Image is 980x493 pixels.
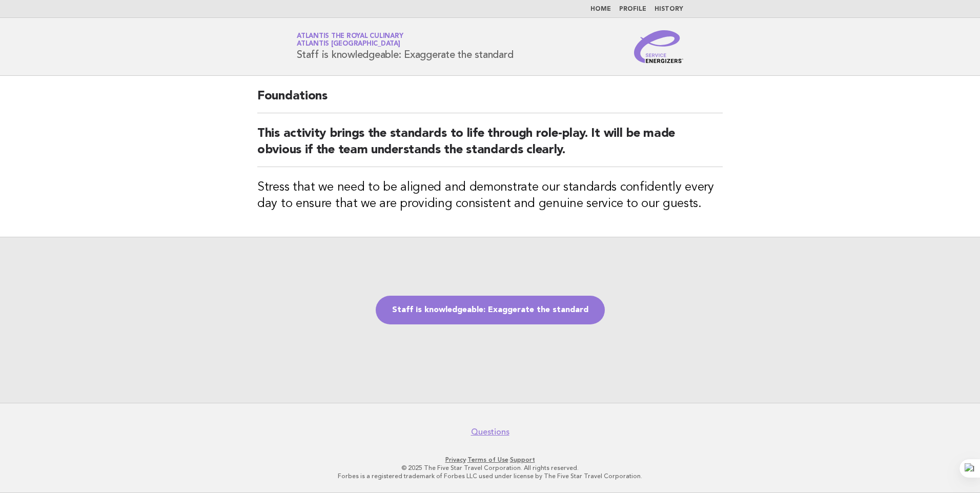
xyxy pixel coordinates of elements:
img: Service Energizers [634,30,683,63]
a: Home [590,6,611,12]
h1: Staff is knowledgeable: Exaggerate the standard [297,33,513,60]
p: © 2025 The Five Star Travel Corporation. All rights reserved. [176,464,804,472]
a: Questions [471,427,509,437]
a: Profile [619,6,646,12]
h2: Foundations [257,88,723,113]
a: Support [510,456,535,463]
a: Privacy [445,456,466,463]
h2: This activity brings the standards to life through role-play. It will be made obvious if the team... [257,126,723,167]
h3: Stress that we need to be aligned and demonstrate our standards confidently every day to ensure t... [257,179,723,212]
a: History [655,6,683,12]
p: · · [176,456,804,464]
a: Terms of Use [467,456,508,463]
a: Staff is knowledgeable: Exaggerate the standard [376,296,605,324]
span: Atlantis [GEOGRAPHIC_DATA] [297,41,400,48]
p: Forbes is a registered trademark of Forbes LLC used under license by The Five Star Travel Corpora... [176,472,804,480]
a: Atlantis the Royal CulinaryAtlantis [GEOGRAPHIC_DATA] [297,33,403,47]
